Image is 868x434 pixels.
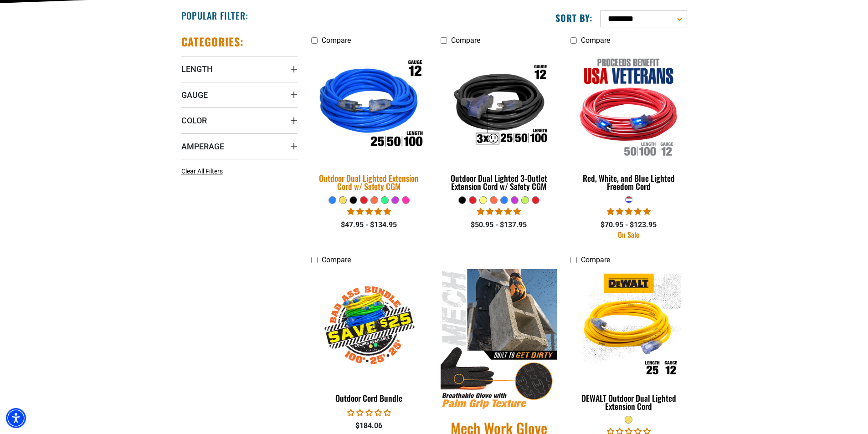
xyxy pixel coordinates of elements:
a: Outdoor Dual Lighted 3-Outlet Extension Cord w/ Safety CGM Outdoor Dual Lighted 3-Outlet Extensio... [441,49,557,196]
label: Sort by: [555,12,593,24]
span: Gauge [181,90,208,100]
span: Color [181,115,207,126]
span: 0.00 stars [347,408,391,417]
span: Compare [322,36,351,45]
img: DEWALT Outdoor Dual Lighted Extension Cord [571,273,686,378]
img: Outdoor Dual Lighted Extension Cord w/ Safety CGM [305,48,433,164]
div: $47.95 - $134.95 [311,220,427,230]
div: $70.95 - $123.95 [570,220,687,230]
div: Outdoor Dual Lighted Extension Cord w/ Safety CGM [311,174,427,190]
span: Length [181,64,213,74]
summary: Color [181,107,298,133]
div: On Sale [570,231,687,238]
div: Accessibility Menu [6,408,26,428]
div: $184.06 [311,420,427,431]
div: DEWALT Outdoor Dual Lighted Extension Cord [570,394,687,410]
img: Mech Work Glove [441,269,557,410]
a: DEWALT Outdoor Dual Lighted Extension Cord DEWALT Outdoor Dual Lighted Extension Cord [570,269,687,416]
summary: Length [181,56,298,82]
span: 4.95 stars [607,207,651,216]
summary: Amperage [181,133,298,159]
span: Compare [322,255,351,264]
span: Amperage [181,141,224,152]
a: Outdoor Cord Bundle Outdoor Cord Bundle [311,269,427,408]
div: Red, White, and Blue Lighted Freedom Cord [570,174,687,190]
span: 4.80 stars [477,207,521,216]
h2: Categories: [181,35,244,49]
img: Red, White, and Blue Lighted Freedom Cord [571,54,686,158]
a: Red, White, and Blue Lighted Freedom Cord Red, White, and Blue Lighted Freedom Cord [570,49,687,196]
span: Clear All Filters [181,168,223,175]
span: Compare [581,255,610,264]
span: Compare [581,36,610,45]
summary: Gauge [181,82,298,107]
img: Outdoor Cord Bundle [312,273,426,378]
div: $50.95 - $137.95 [441,220,557,230]
a: Outdoor Dual Lighted Extension Cord w/ Safety CGM Outdoor Dual Lighted Extension Cord w/ Safety CGM [311,49,427,196]
div: Outdoor Cord Bundle [311,394,427,402]
span: 4.81 stars [347,207,391,216]
h2: Popular Filter: [181,10,248,21]
a: Clear All Filters [181,167,226,176]
div: Outdoor Dual Lighted 3-Outlet Extension Cord w/ Safety CGM [441,174,557,190]
span: Compare [451,36,480,45]
img: Outdoor Dual Lighted 3-Outlet Extension Cord w/ Safety CGM [442,54,556,158]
